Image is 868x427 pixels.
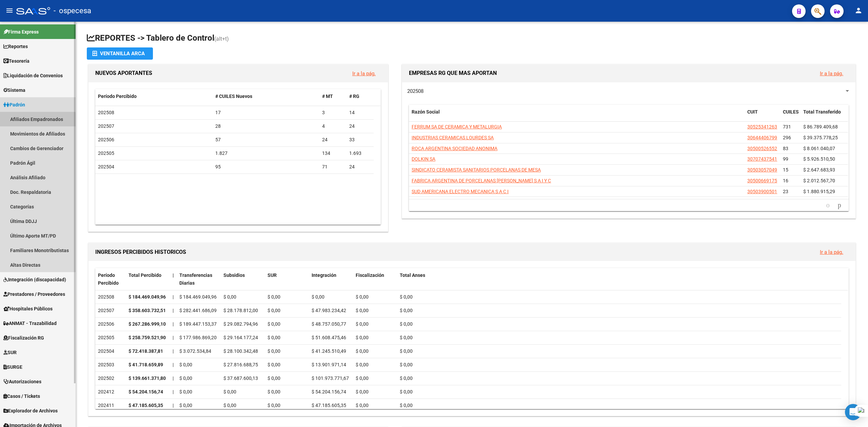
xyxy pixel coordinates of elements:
span: $ 2.012.567,70 [803,178,835,183]
mat-icon: person [854,6,863,15]
strong: $ 139.661.371,80 [129,375,166,381]
span: $ 8.061.040,07 [803,146,835,151]
div: 202503 [98,361,123,369]
a: Ir a la pág. [820,249,843,255]
a: Ir a la pág. [820,70,843,77]
div: Ventanilla ARCA [92,47,147,60]
datatable-header-cell: Total Transferido [801,105,848,127]
button: Ir a la pág. [347,67,381,80]
span: 731 [783,124,791,129]
span: $ 51.608.475,46 [312,335,346,340]
span: $ 0,00 [400,389,413,394]
div: 202411 [98,402,123,409]
span: EMPRESAS RG QUE MAS APORTAN [409,70,497,76]
span: SINDICATO CERAMISTA SANITARIOS PORCELANAS DE MESA [412,167,541,172]
div: 71 [322,163,344,171]
button: Ir a la pág. [814,246,849,258]
span: 15 [783,167,788,172]
div: 24 [322,136,344,144]
span: Firma Express [3,28,39,36]
span: ANMAT - Trazabilidad [3,320,57,327]
span: 202506 [98,137,114,142]
span: $ 0,00 [223,294,236,300]
span: $ 0,00 [400,403,413,408]
datatable-header-cell: CUIT [745,105,780,127]
datatable-header-cell: Fiscalización [353,268,397,290]
div: 1.827 [215,149,317,157]
span: $ 2.647.683,93 [803,167,835,172]
span: 30644406799 [747,135,777,140]
span: $ 47.185.605,35 [312,403,346,408]
span: $ 0,00 [356,403,369,408]
span: Transferencias Diarias [179,272,212,286]
span: $ 101.973.771,67 [312,375,349,381]
div: 202507 [98,307,123,314]
datatable-header-cell: Total Percibido [126,268,170,290]
span: | [173,389,174,394]
strong: $ 267.286.999,10 [129,321,166,327]
datatable-header-cell: SUR [265,268,309,290]
span: Total Anses [400,272,425,278]
span: $ 0,00 [179,362,192,367]
span: 202507 [98,123,114,129]
datatable-header-cell: Período Percibido [95,268,126,290]
mat-icon: menu [5,6,14,15]
span: $ 0,00 [268,348,280,354]
span: Integración [312,272,336,278]
strong: $ 72.418.387,81 [129,348,163,354]
span: $ 177.986.869,20 [179,335,217,340]
span: Período Percibido [98,94,137,99]
span: $ 0,00 [356,362,369,367]
span: $ 0,00 [356,389,369,394]
span: $ 189.447.153,37 [179,321,217,327]
span: 30525341263 [747,124,777,129]
div: 202506 [98,320,123,328]
span: $ 0,00 [268,321,280,327]
div: 202504 [98,347,123,355]
span: Fiscalización [356,272,384,278]
div: 95 [215,163,317,171]
span: FABRICA ARGENTINA DE PORCELANAS [PERSON_NAME] S A I Y C [412,178,551,183]
span: $ 0,00 [268,375,280,381]
span: $ 41.245.510,49 [312,348,346,354]
span: Período Percibido [98,272,119,286]
span: | [173,321,174,327]
span: $ 0,00 [179,389,192,394]
div: 202412 [98,388,123,396]
strong: $ 47.185.605,35 [129,403,163,408]
a: go to next page [835,202,844,209]
span: SURGE [3,363,22,371]
span: | [173,403,174,408]
span: $ 0,00 [356,321,369,327]
span: Autorizaciones [3,378,41,385]
span: 296 [783,135,791,140]
span: $ 54.204.156,74 [312,389,346,394]
datatable-header-cell: Total Anses [397,268,841,290]
span: 202504 [98,164,114,169]
span: Sistema [3,86,25,94]
span: $ 37.687.600,13 [223,375,258,381]
span: $ 0,00 [356,335,369,340]
span: 30500669175 [747,178,777,183]
span: $ 0,00 [268,403,280,408]
span: - ospecesa [54,3,91,18]
strong: $ 54.204.156,74 [129,389,163,394]
datatable-header-cell: # RG [347,89,374,104]
div: 24 [349,122,371,130]
span: $ 0,00 [223,403,236,408]
span: $ 0,00 [356,375,369,381]
div: Open Intercom Messenger [845,404,861,420]
div: 202502 [98,374,123,382]
span: Fiscalización RG [3,334,44,342]
strong: $ 184.469.049,96 [129,294,166,300]
span: Casos / Tickets [3,392,40,400]
span: Hospitales Públicos [3,305,53,312]
span: 202508 [98,110,114,115]
span: Reportes [3,43,28,50]
span: INGRESOS PERCIBIDOS HISTORICOS [95,249,186,255]
span: $ 0,00 [400,294,413,300]
span: $ 0,00 [268,389,280,394]
span: $ 47.983.234,42 [312,308,346,313]
span: $ 0,00 [223,389,236,394]
span: 23 [783,189,788,194]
